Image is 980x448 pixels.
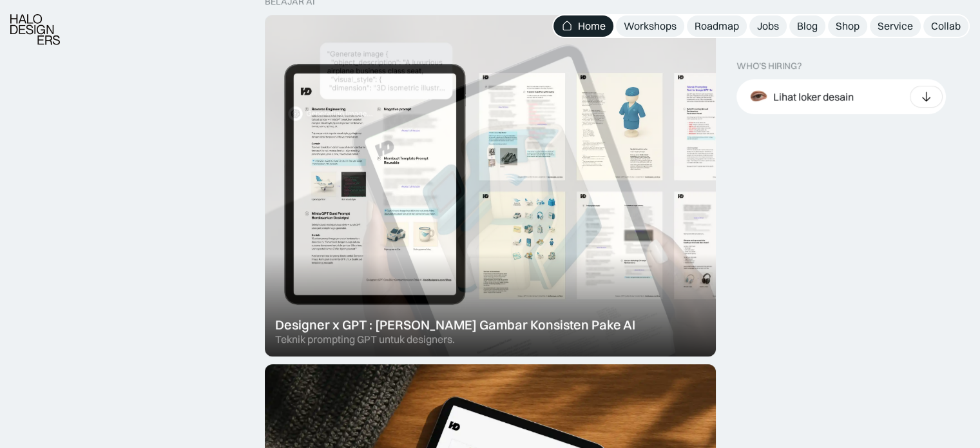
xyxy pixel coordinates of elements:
[923,15,968,37] a: Collab
[578,19,606,33] div: Home
[695,19,739,33] div: Roadmap
[616,15,684,37] a: Workshops
[624,19,677,33] div: Workshops
[265,15,716,356] a: Designer x GPT : [PERSON_NAME] Gambar Konsisten Pake AITeknik prompting GPT untuk designers.
[553,15,613,37] a: Home
[757,19,779,33] div: Jobs
[878,19,913,33] div: Service
[836,19,860,33] div: Shop
[773,90,854,104] div: Lihat loker desain
[789,15,825,37] a: Blog
[749,15,787,37] a: Jobs
[870,15,921,37] a: Service
[931,19,961,33] div: Collab
[687,15,747,37] a: Roadmap
[797,19,818,33] div: Blog
[828,15,867,37] a: Shop
[736,61,802,72] div: WHO’S HIRING?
